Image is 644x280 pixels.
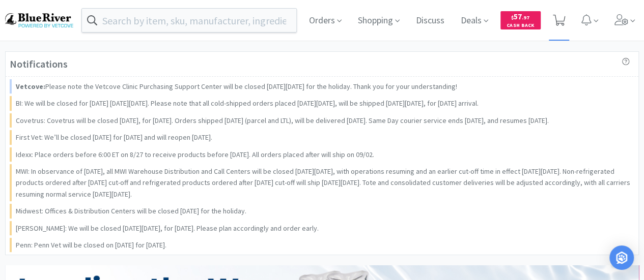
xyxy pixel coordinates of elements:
p: Penn: Penn Vet will be closed on [DATE] for [DATE]. [16,239,166,251]
div: Open Intercom Messenger [609,245,634,270]
h3: Notifications [10,56,68,72]
img: b17b0d86f29542b49a2f66beb9ff811a.png [5,13,73,27]
a: $57.97Cash Back [500,7,541,34]
a: Discuss [412,16,449,25]
p: Idexx: Place orders before 6:00 ET on 8/27 to receive products before [DATE]. All orders placed a... [16,149,374,160]
p: BI: We will be closed for [DATE] [DATE][DATE]. Please note that all cold-shipped orders placed [D... [16,98,479,109]
p: Please note the Vetcove Clinic Purchasing Support Center will be closed [DATE][DATE] for the holi... [16,81,457,92]
input: Search by item, sku, manufacturer, ingredient, size... [82,9,296,32]
p: MWI: In observance of [DATE], all MWI Warehouse Distribution and Call Centers will be closed [DAT... [16,166,630,200]
span: 57 [511,12,529,21]
span: Cash Back [507,23,535,29]
span: $ [511,14,514,21]
p: Midwest: Offices & Distribution Centers will be closed [DATE] for the holiday. [16,205,246,216]
p: Covetrus: Covetrus will be closed [DATE], for [DATE]. Orders shipped [DATE] (parcel and LTL), wil... [16,115,549,126]
p: [PERSON_NAME]: We will be closed [DATE][DATE], for [DATE]. Please plan accordingly and order early. [16,223,319,234]
span: . 97 [522,14,529,21]
strong: Vetcove: [16,82,45,91]
p: First Vet: We’ll be closed [DATE] for [DATE] and will reopen [DATE]. [16,132,212,143]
